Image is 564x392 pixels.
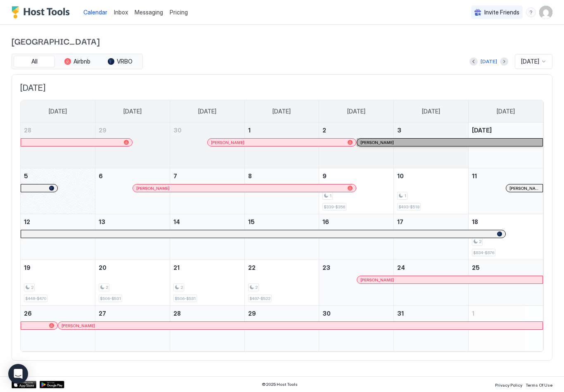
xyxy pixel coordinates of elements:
a: Terms Of Use [526,380,552,389]
span: 6 [99,172,103,179]
span: 9 [322,172,327,179]
td: October 8, 2025 [244,168,319,214]
a: October 13, 2025 [95,214,170,229]
span: 29 [248,310,256,317]
td: October 26, 2025 [21,306,95,352]
a: Host Tools Logo [12,6,73,19]
span: 2 [322,127,326,134]
a: October 14, 2025 [170,214,244,229]
td: October 5, 2025 [21,168,95,214]
span: All [31,58,38,65]
td: November 1, 2025 [468,306,543,352]
div: tab-group [12,54,143,69]
span: 2 [479,239,481,244]
a: October 17, 2025 [394,214,468,229]
a: October 27, 2025 [95,306,170,321]
span: Inbox [114,9,128,16]
div: [DATE] [481,58,497,65]
a: October 8, 2025 [245,168,319,184]
span: [DATE] [521,58,539,65]
span: $339-$356 [324,204,345,210]
span: Calendar [83,9,107,16]
a: September 28, 2025 [21,123,95,138]
td: September 30, 2025 [170,123,244,168]
span: [DATE] [347,108,365,115]
a: Thursday [339,100,374,123]
span: 11 [472,172,477,179]
td: October 31, 2025 [394,306,469,352]
td: October 23, 2025 [319,260,394,306]
a: October 10, 2025 [394,168,468,184]
div: Open Intercom Messenger [8,364,28,384]
a: Sunday [40,100,75,123]
td: October 27, 2025 [95,306,170,352]
span: [PERSON_NAME] [360,277,394,283]
td: October 15, 2025 [244,214,319,260]
span: [DATE] [49,108,67,115]
div: [PERSON_NAME] [509,186,539,191]
span: [PERSON_NAME] [62,323,95,328]
td: October 29, 2025 [244,306,319,352]
span: $497-$522 [249,296,270,301]
span: 12 [24,218,30,225]
span: Privacy Policy [495,383,522,387]
span: 28 [24,127,31,134]
div: Google Play Store [40,381,64,388]
a: Monday [115,100,150,123]
a: October 29, 2025 [245,306,319,321]
span: 25 [472,264,480,271]
span: [DATE] [198,108,216,115]
button: VRBO [100,56,141,67]
td: October 13, 2025 [95,214,170,260]
span: 16 [322,218,329,225]
div: [PERSON_NAME] [211,140,353,145]
span: [PERSON_NAME] [136,186,170,191]
span: Airbnb [73,58,90,65]
span: [DATE] [20,83,544,93]
a: App Store [12,381,36,388]
span: [PERSON_NAME] [211,140,244,145]
span: 21 [173,264,180,271]
span: 18 [472,218,478,225]
td: October 30, 2025 [319,306,394,352]
a: October 24, 2025 [394,260,468,275]
a: October 20, 2025 [95,260,170,275]
td: October 17, 2025 [394,214,469,260]
td: October 6, 2025 [95,168,170,214]
a: October 7, 2025 [170,168,244,184]
td: September 28, 2025 [21,123,95,168]
span: Messaging [135,9,163,16]
span: $448-$470 [25,296,46,301]
a: Inbox [114,8,128,17]
a: Messaging [135,8,163,17]
a: October 3, 2025 [394,123,468,138]
a: Friday [414,100,448,123]
span: 20 [99,264,107,271]
div: [PERSON_NAME] [62,323,539,328]
span: VRBO [117,58,133,65]
span: [DATE] [472,127,492,134]
button: Previous month [469,57,478,66]
td: September 29, 2025 [95,123,170,168]
span: 2 [106,285,108,290]
span: 22 [248,264,256,271]
td: October 14, 2025 [170,214,244,260]
span: 2 [255,285,258,290]
span: 23 [322,264,330,271]
span: 3 [397,127,401,134]
span: Invite Friends [484,9,519,16]
a: October 2, 2025 [319,123,393,138]
td: October 1, 2025 [244,123,319,168]
a: October 30, 2025 [319,306,393,321]
span: [DATE] [123,108,142,115]
span: [DATE] [422,108,440,115]
span: 5 [24,172,28,179]
a: October 22, 2025 [245,260,319,275]
a: Saturday [488,100,523,123]
a: October 15, 2025 [245,214,319,229]
span: Pricing [170,9,188,16]
span: 1 [404,193,406,198]
span: 1 [248,127,251,134]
